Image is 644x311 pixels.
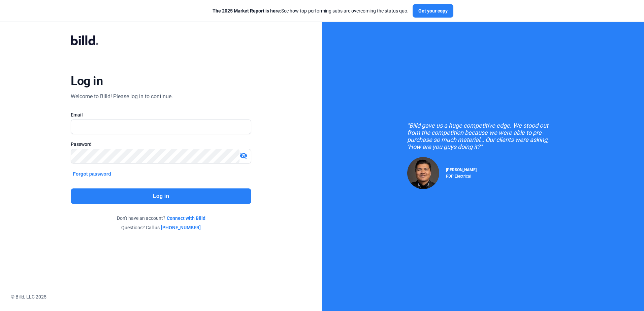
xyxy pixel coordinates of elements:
mat-icon: visibility_off [239,152,248,160]
div: Log in [71,74,103,88]
a: Connect with Billd [167,215,205,222]
button: Forgot password [71,170,113,178]
img: Raul Pacheco [407,157,439,189]
div: Don't have an account? [71,215,251,222]
div: RDP Electrical [446,172,477,179]
button: Log in [71,188,251,204]
span: The 2025 Market Report is here: [213,8,281,14]
div: Password [71,141,251,148]
div: "Billd gave us a huge competitive edge. We stood out from the competition because we were able to... [407,122,559,150]
div: See how top-performing subs are overcoming the status quo. [213,7,409,14]
span: [PERSON_NAME] [446,167,477,172]
button: Get your copy [413,4,453,18]
div: Questions? Call us [71,224,251,231]
a: [PHONE_NUMBER] [161,224,201,231]
div: Welcome to Billd! Please log in to continue. [71,93,173,101]
div: Email [71,111,251,118]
